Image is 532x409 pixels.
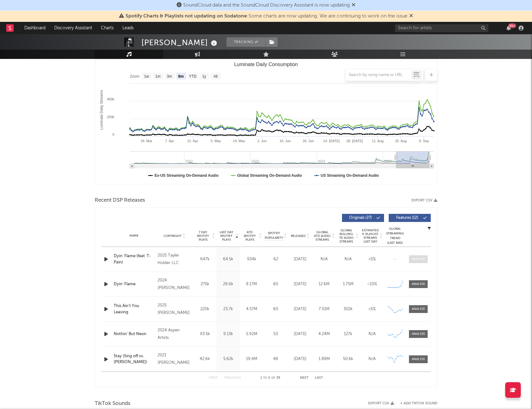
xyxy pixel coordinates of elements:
[164,234,182,238] span: Copyright
[114,353,154,365] a: Stay (Sing off vs. [PERSON_NAME])
[290,256,311,262] div: [DATE]
[290,306,311,312] div: [DATE]
[107,115,114,119] text: 200k
[352,3,355,8] span: Dismiss
[362,356,382,362] div: N/A
[218,281,238,287] div: 28.6k
[112,132,114,136] text: 0
[419,139,429,143] text: 8. Sep
[346,216,375,220] span: Originals ( 27 )
[126,14,407,19] span: : Some charts are now updating. We are continuing to work on the issue
[158,302,192,317] div: 2025 [PERSON_NAME]
[218,230,235,242] span: Last Day Spotify Plays
[362,306,382,312] div: <5%
[338,356,359,362] div: 50.6k
[362,229,379,243] span: Estimated % Playlist Streams Last Day
[195,331,215,337] div: 93.5k
[187,139,198,143] text: 21. Apr
[338,256,359,262] div: N/A
[263,377,267,379] span: to
[195,230,211,242] span: 7 Day Spotify Plays
[158,277,192,292] div: 2024 [PERSON_NAME]
[314,306,335,312] div: 7.01M
[140,139,152,143] text: 24. Mar
[265,306,287,312] div: 60
[118,22,138,34] a: Leads
[300,376,309,380] button: Next
[241,230,258,242] span: ATD Spotify Plays
[323,139,340,143] text: 14. [DATE]
[362,281,382,287] div: ~ 10 %
[20,22,50,34] a: Dashboard
[290,281,311,287] div: [DATE]
[368,402,394,405] button: Export CSV
[411,199,437,202] button: Export CSV
[291,234,306,238] span: Released
[314,356,335,362] div: 1.88M
[234,62,298,67] text: Luminate Daily Consumption
[314,281,335,287] div: 12.6M
[154,173,219,178] text: Ex-US Streaming On-Demand Audio
[165,139,174,143] text: 7. Apr
[241,356,262,362] div: 19.4M
[362,331,382,337] div: N/A
[233,139,245,143] text: 19. May
[346,139,363,143] text: 28. [DATE]
[195,256,215,262] div: 647k
[321,173,379,178] text: US Streaming On-Demand Audio
[218,306,238,312] div: 23.7k
[218,356,238,362] div: 5.62k
[395,24,488,32] input: Search for artists
[303,139,314,143] text: 30. Jun
[338,229,355,243] span: Global Rolling 7D Audio Streams
[114,253,154,265] a: Dyin' Flame (feat. T-Pain)
[346,73,411,78] input: Search by song name or URL
[218,331,238,337] div: 9.13k
[253,374,287,382] div: 1 5 39
[362,256,382,262] div: <5%
[195,281,215,287] div: 275k
[290,331,311,337] div: [DATE]
[265,231,283,240] span: Spotify Popularity
[141,37,219,48] div: [PERSON_NAME]
[265,356,287,362] div: 48
[183,3,350,8] span: SoundCloud data and the SoundCloud Discovery Assistant is now updating
[126,14,247,19] span: Spotify Charts & Playlists not updating on Sodatone
[338,306,359,312] div: 302k
[395,139,406,143] text: 25. Aug
[241,281,262,287] div: 8.17M
[389,214,431,222] button: Features(12)
[393,216,421,220] span: Features ( 12 )
[114,303,154,315] a: This Ain't You Leaving
[257,139,267,143] text: 2. Jun
[314,256,335,262] div: N/A
[95,400,131,407] span: TikTok Sounds
[508,23,516,28] div: 99 +
[400,402,437,405] button: + Add TikTok Sound
[50,22,97,34] a: Discovery Assistant
[265,331,287,337] div: 53
[241,306,262,312] div: 4.57M
[158,352,192,367] div: 2021 [PERSON_NAME]
[506,26,511,31] button: 99+
[195,306,215,312] div: 220k
[237,173,302,178] text: Global Streaming On-Demand Audio
[265,281,287,287] div: 60
[372,139,383,143] text: 11. Aug
[95,197,145,204] span: Recent DSP Releases
[114,281,154,287] a: Dyin' Flame
[114,331,154,337] a: Nothin’ But Neon
[280,139,291,143] text: 16. Jun
[209,376,218,380] button: First
[158,327,192,342] div: 2024 Aspen Artists
[314,230,331,242] span: Global ATD Audio Streams
[315,376,323,380] button: Last
[394,402,437,405] button: + Add TikTok Sound
[226,37,265,47] button: Tracking
[224,376,241,380] button: Previous
[218,256,238,262] div: 64.5k
[338,281,359,287] div: 1.75M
